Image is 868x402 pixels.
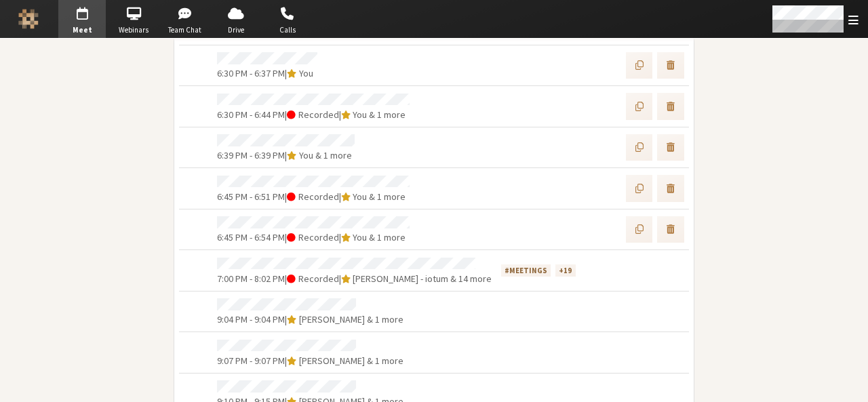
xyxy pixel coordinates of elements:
[179,331,689,373] div: 9:07 PM - 9:07 PM|[PERSON_NAME] & 1 more
[217,313,403,327] div: |
[161,24,209,36] span: Team Chat
[657,134,684,161] button: Delete meeting
[353,108,367,121] span: You
[179,291,689,332] div: 9:04 PM - 9:04 PM|[PERSON_NAME] & 1 more
[217,230,410,245] div: |
[285,108,339,121] span: | Recorded
[217,190,410,204] div: |
[299,355,365,367] span: [PERSON_NAME]
[58,24,106,36] span: Meet
[299,149,313,161] span: You
[299,313,365,325] span: [PERSON_NAME]
[626,216,653,243] button: Copy previous settings into new meeting
[365,313,403,325] span: & 1 more
[179,209,689,250] div: 6:45 PM - 6:54 PM|Recorded|You & 1 more
[353,231,367,243] span: You
[179,167,689,209] div: 6:45 PM - 6:51 PM|Recorded|You & 1 more
[313,149,352,161] span: & 1 more
[834,367,858,393] iframe: Chat
[367,231,406,243] span: & 1 more
[285,231,339,243] span: | Recorded
[217,355,285,367] span: 9:07 PM - 9:07 PM
[217,272,492,286] div: |
[657,52,684,79] button: Delete meeting
[217,149,285,161] span: 6:39 PM - 6:39 PM
[367,108,406,121] span: & 1 more
[501,264,551,277] div: #meetings
[264,24,311,36] span: Calls
[179,249,689,291] div: 7:00 PM - 8:02 PM|Recorded|[PERSON_NAME] - iotum & 14 more#meetings+19
[626,52,653,79] button: Copy previous settings into new meeting
[626,175,653,202] button: Copy previous settings into new meeting
[448,273,492,285] span: & 14 more
[367,190,406,203] span: & 1 more
[217,148,355,163] div: |
[217,354,403,368] div: |
[217,190,285,203] span: 6:45 PM - 6:51 PM
[179,127,689,168] div: 6:39 PM - 6:39 PM|You & 1 more
[657,93,684,120] button: Delete meeting
[626,93,653,120] button: Copy previous settings into new meeting
[657,175,684,202] button: Delete meeting
[217,108,285,121] span: 6:30 PM - 6:44 PM
[353,190,367,203] span: You
[299,67,313,79] span: You
[212,24,260,36] span: Drive
[555,264,575,277] div: +19
[217,231,285,243] span: 6:45 PM - 6:54 PM
[217,313,285,325] span: 9:04 PM - 9:04 PM
[217,67,285,79] span: 6:30 PM - 6:37 PM
[657,216,684,243] button: Delete meeting
[217,66,317,81] div: |
[110,24,157,36] span: Webinars
[217,108,410,122] div: |
[217,273,285,285] span: 7:00 PM - 8:02 PM
[365,355,403,367] span: & 1 more
[179,45,689,86] div: 6:30 PM - 6:37 PM|You
[285,190,339,203] span: | Recorded
[285,273,339,285] span: | Recorded
[353,273,448,285] span: [PERSON_NAME] - iotum
[18,9,39,29] img: Iotum
[179,85,689,127] div: 6:30 PM - 6:44 PM|Recorded|You & 1 more
[626,134,653,161] button: Copy previous settings into new meeting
